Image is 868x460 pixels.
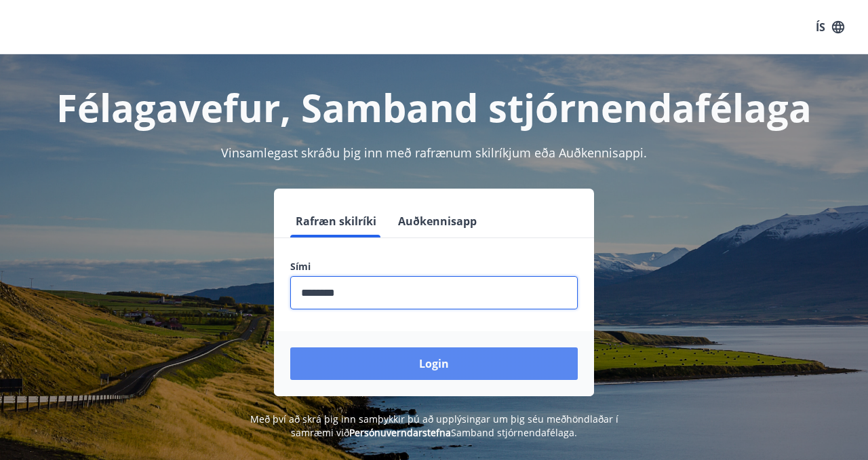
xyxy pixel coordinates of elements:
[808,15,852,39] button: ÍS
[290,260,578,273] label: Sími
[16,81,852,133] h1: Félagavefur, Samband stjórnendafélaga
[349,426,451,439] a: Persónuverndarstefna
[290,347,578,380] button: Login
[290,205,382,237] button: Rafræn skilríki
[250,413,618,439] span: Með því að skrá þig inn samþykkir þú að upplýsingar um þig séu meðhöndlaðar í samræmi við Samband...
[393,205,482,237] button: Auðkennisapp
[221,145,647,161] span: Vinsamlegast skráðu þig inn með rafrænum skilríkjum eða Auðkennisappi.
